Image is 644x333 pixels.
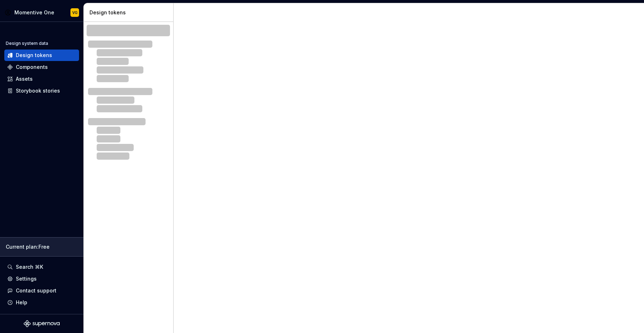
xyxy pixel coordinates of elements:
button: Search ⌘K [4,261,79,273]
div: VG [72,10,78,15]
button: Help [4,297,79,308]
a: Assets [4,73,79,85]
div: Help [16,299,27,306]
div: Design tokens [16,52,52,59]
a: Components [4,61,79,73]
div: Settings [16,275,37,282]
div: Design system data [6,41,48,46]
button: Contact support [4,285,79,296]
div: Storybook stories [16,87,60,94]
div: Search ⌘K [16,263,43,271]
div: Design tokens [89,9,170,16]
a: Design tokens [4,50,79,61]
button: Momentive OneVG [1,5,82,20]
div: Momentive One [14,9,54,16]
div: Contact support [16,287,56,294]
div: Assets [16,75,33,83]
a: Settings [4,273,79,285]
div: Components [16,64,48,71]
a: Storybook stories [4,85,79,97]
div: Current plan : Free [6,243,78,250]
svg: Supernova Logo [24,320,60,327]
